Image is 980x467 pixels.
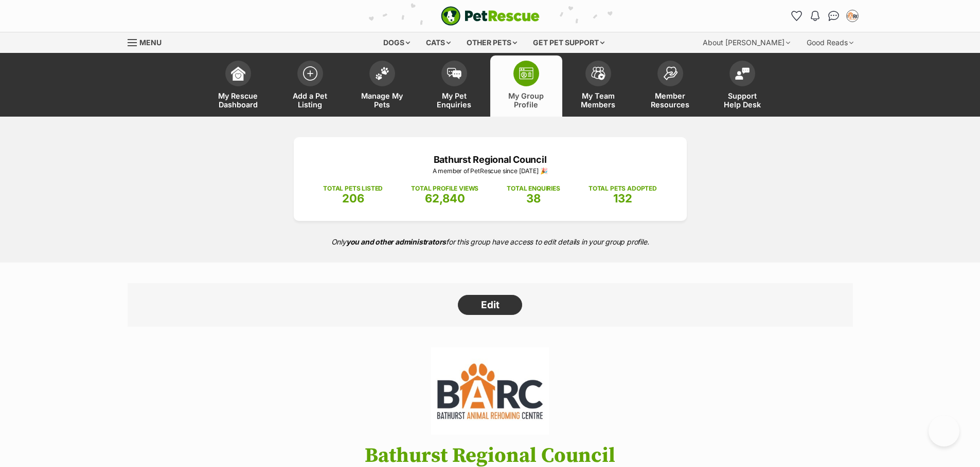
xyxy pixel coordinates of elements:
[811,11,819,21] img: notifications-46538b983faf8c2785f20acdc204bb7945ddae34d4c08c2a6579f10ce5e182be.svg
[490,55,562,117] a: My Group Profile
[735,67,750,80] img: help-desk-icon-fdf02630f3aa405de69fd3d07c3f3aa587a6932b1a1747fa1d2bba05be0121f9.svg
[929,416,959,446] iframe: Help Scout Beacon - Open
[231,66,245,81] img: dashboard-icon-eb2f2d2d3e046f16d808141f083e7271f6b2e854fb5c12c21221c1fb7104beca.svg
[706,55,778,117] a: Support Help Desk
[411,184,478,193] p: TOTAL PROFILE VIEWS
[591,67,605,80] img: team-members-icon-5396bd8760b3fe7c0b43da4ab00e1e3bb1a5d9ba89233759b79545d2d3fc5d0d.svg
[663,66,678,80] img: member-resources-icon-8e73f808a243e03378d46382f2149f9095a855e16c252ad45f914b54edf8863c.svg
[507,184,560,193] p: TOTAL ENQUIRIES
[309,166,671,176] p: A member of PetRescue since [DATE] 🎉
[139,38,162,47] span: Menu
[847,11,858,21] img: Heidi McMahon profile pic
[274,55,346,117] a: Add a Pet Listing
[323,184,383,193] p: TOTAL PETS LISTED
[562,55,634,117] a: My Team Members
[458,295,522,315] a: Edit
[503,91,549,109] span: My Group Profile
[441,6,540,26] a: PetRescue
[418,55,490,117] a: My Pet Enquiries
[807,8,824,24] button: Notifications
[441,6,540,26] img: logo-e224e6f780fb5917bec1dbf3a21bbac754714ae5b6737aabdf751b685950b380.svg
[719,91,765,109] span: Support Help Desk
[346,237,447,246] strong: you and other administrators
[613,192,632,205] span: 132
[575,91,621,109] span: My Team Members
[447,68,461,79] img: pet-enquiries-icon-7e3ad2cf08bfb03b45e93fb7055b45f3efa6380592205ae92323e6603595dc1f.svg
[419,32,458,53] div: Cats
[696,32,797,53] div: About [PERSON_NAME]
[526,192,541,205] span: 38
[215,91,261,109] span: My Rescue Dashboard
[431,347,548,435] img: Bathurst Regional Council
[359,91,405,109] span: Manage My Pets
[431,91,477,109] span: My Pet Enquiries
[589,184,657,193] p: TOTAL PETS ADOPTED
[844,8,861,24] button: My account
[799,32,861,53] div: Good Reads
[287,91,333,109] span: Add a Pet Listing
[112,444,868,467] h1: Bathurst Regional Council
[303,66,317,81] img: add-pet-listing-icon-0afa8454b4691262ce3f59096e99ab1cd57d4a30225e0717b998d2c9b9846f56.svg
[789,8,805,24] a: Favourites
[634,55,706,117] a: Member Resources
[647,91,693,109] span: Member Resources
[789,8,861,24] ul: Account quick links
[309,153,671,166] p: Bathurst Regional Council
[202,55,274,117] a: My Rescue Dashboard
[425,192,465,205] span: 62,840
[826,8,842,24] a: Conversations
[342,192,364,205] span: 206
[128,32,169,51] a: Menu
[375,67,389,80] img: manage-my-pets-icon-02211641906a0b7f246fdf0571729dbe1e7629f14944591b6c1af311fb30b64b.svg
[376,32,417,53] div: Dogs
[828,11,839,21] img: chat-41dd97257d64d25036548639549fe6c8038ab92f7586957e7f3b1b290dea8141.svg
[346,55,418,117] a: Manage My Pets
[526,32,612,53] div: Get pet support
[459,32,524,53] div: Other pets
[519,67,533,80] img: group-profile-icon-3fa3cf56718a62981997c0bc7e787c4b2cf8bcc04b72c1350f741eb67cf2f40e.svg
